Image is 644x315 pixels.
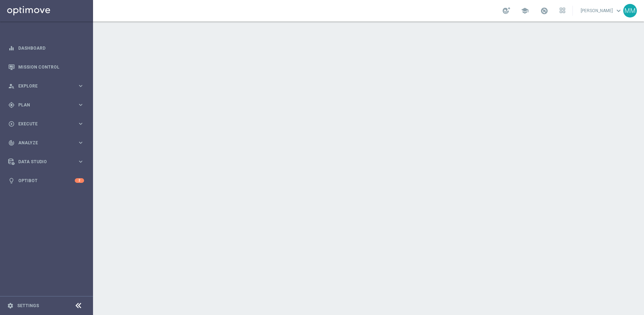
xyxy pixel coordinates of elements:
div: Dashboard [8,39,84,57]
div: Execute [8,121,77,127]
span: Data Studio [18,160,77,164]
i: person_search [8,83,15,89]
span: Explore [18,84,77,88]
i: keyboard_arrow_right [77,101,84,108]
a: Mission Control [18,57,84,76]
a: Optibot [18,171,75,190]
div: 2 [75,178,84,183]
button: gps_fixed Plan keyboard_arrow_right [8,102,84,108]
div: Plan [8,102,77,108]
span: keyboard_arrow_down [615,7,623,15]
div: Explore [8,83,77,89]
i: keyboard_arrow_right [77,158,84,165]
button: equalizer Dashboard [8,45,84,51]
div: Data Studio [8,159,77,165]
button: lightbulb Optibot 2 [8,178,84,184]
div: Analyze [8,140,77,146]
i: lightbulb [8,177,15,184]
a: [PERSON_NAME]keyboard_arrow_down [580,5,623,16]
button: track_changes Analyze keyboard_arrow_right [8,140,84,146]
div: Mission Control [8,57,84,76]
i: gps_fixed [8,102,15,108]
div: Optibot [8,171,84,190]
span: Execute [18,122,77,126]
button: play_circle_outline Execute keyboard_arrow_right [8,121,84,127]
div: MM [623,4,637,17]
a: Settings [17,304,39,308]
i: keyboard_arrow_right [77,120,84,127]
button: Mission Control [8,64,84,70]
button: Data Studio keyboard_arrow_right [8,159,84,165]
span: Analyze [18,141,77,145]
i: settings [7,302,14,309]
i: keyboard_arrow_right [77,82,84,89]
i: play_circle_outline [8,121,15,127]
i: track_changes [8,140,15,146]
i: equalizer [8,45,15,51]
button: person_search Explore keyboard_arrow_right [8,83,84,89]
a: Dashboard [18,39,84,57]
span: Plan [18,103,77,107]
i: keyboard_arrow_right [77,139,84,146]
span: school [521,7,529,15]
